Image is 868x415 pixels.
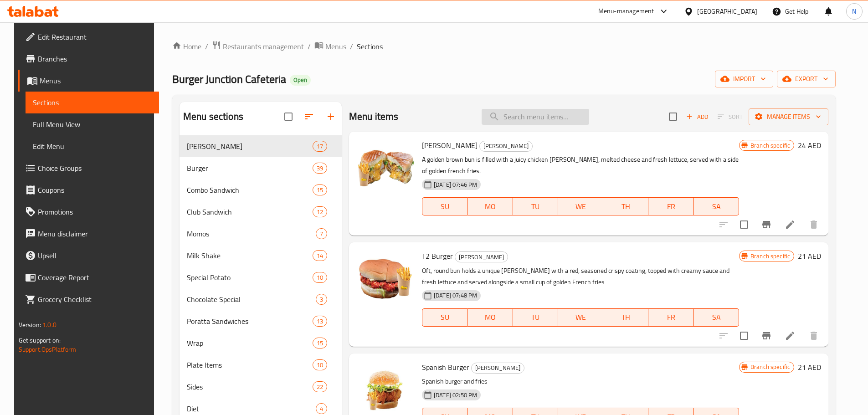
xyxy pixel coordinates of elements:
span: [PERSON_NAME] [422,138,478,152]
span: Get support on: [19,334,61,346]
a: Edit menu item [785,219,796,230]
h2: Menu items [349,110,399,123]
button: FR [648,308,693,327]
button: Branch-specific-item [755,214,777,236]
p: Spanish burger and fries [422,376,739,387]
button: Manage items [749,108,828,125]
div: Momos7 [180,223,342,245]
span: SU [426,311,464,324]
img: T2 Burger [356,250,415,308]
div: Burger39 [180,157,342,179]
span: Chocolate Special [187,294,316,305]
div: BJ Burger [479,141,533,152]
button: Add [683,110,712,124]
div: BJ Burger [455,251,508,262]
button: MO [467,197,513,215]
span: Sides [187,381,313,392]
span: TU [517,200,555,213]
span: export [784,73,828,85]
a: Choice Groups [18,157,159,179]
button: SA [694,308,739,327]
span: 1.0.0 [42,319,56,331]
button: SA [694,197,739,215]
span: Coverage Report [38,272,152,283]
div: Milk Shake [187,250,313,261]
span: TH [607,200,645,213]
button: SU [422,308,467,327]
div: items [313,338,327,348]
button: TU [513,197,558,215]
span: T2 Burger [422,249,453,263]
span: 39 [313,164,327,173]
span: Coupons [38,184,152,195]
span: 14 [313,251,327,260]
a: Branches [18,48,159,70]
span: Momos [187,228,316,239]
h6: 24 AED [798,139,821,152]
button: delete [803,325,825,347]
div: Diet [187,403,316,414]
span: Club Sandwich [187,206,313,217]
a: Upsell [18,245,159,266]
h2: Menu sections [183,110,243,123]
p: A golden brown bun is filled with a juicy chicken [PERSON_NAME], melted cheese and fresh lettuce,... [422,154,739,177]
span: N [852,6,856,16]
h6: 21 AED [798,250,821,262]
button: FR [648,197,693,215]
button: Add section [320,106,342,128]
span: 17 [313,142,327,151]
span: Choice Groups [38,163,152,174]
div: Milk Shake14 [180,245,342,266]
span: Burger [187,163,313,174]
div: Combo Sandwich15 [180,179,342,201]
div: items [313,206,327,217]
span: 3 [316,295,327,304]
span: Select all sections [279,107,298,126]
span: [DATE] 07:48 PM [430,291,481,300]
div: items [313,250,327,261]
div: Open [290,75,311,86]
nav: breadcrumb [172,41,836,52]
span: WE [562,200,600,213]
span: FR [652,311,690,324]
div: Club Sandwich12 [180,201,342,223]
span: 13 [313,317,327,326]
span: 7 [316,230,327,238]
span: Full Menu View [33,119,152,130]
div: items [313,184,327,195]
button: SU [422,197,467,215]
a: Edit Menu [26,135,159,157]
a: Sections [26,92,159,113]
span: Restaurants management [223,41,304,52]
div: items [313,141,327,152]
span: Poratta Sandwiches [187,316,313,327]
span: Wrap [187,338,313,348]
span: MO [471,200,509,213]
div: Wrap15 [180,332,342,354]
span: Special Potato [187,272,313,283]
div: items [313,359,327,370]
span: [PERSON_NAME] [480,141,532,151]
span: 4 [316,405,327,413]
span: Sections [33,97,152,108]
a: Grocery Checklist [18,288,159,310]
span: Open [290,76,311,84]
span: 10 [313,361,327,369]
span: Select to update [734,215,754,234]
span: Menus [325,41,346,52]
span: 15 [313,339,327,348]
div: Plate Items [187,359,313,370]
div: items [313,163,327,174]
span: Combo Sandwich [187,184,313,195]
span: Select section first [712,110,749,124]
span: Add item [683,110,712,124]
li: / [308,41,311,52]
span: TH [607,311,645,324]
div: BJ Burger [187,141,313,152]
span: Upsell [38,250,152,261]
